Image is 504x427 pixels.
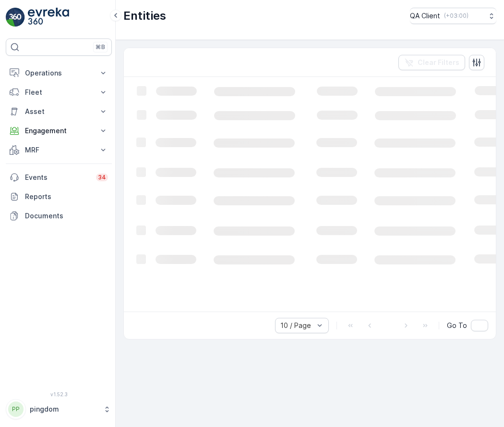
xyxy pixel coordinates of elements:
button: Asset [6,102,112,121]
button: Engagement [6,121,112,140]
button: MRF [6,140,112,160]
img: logo_light-DOdMpM7g.png [28,8,69,27]
a: Reports [6,187,112,206]
p: 34 [98,174,106,181]
p: pingdom [30,404,98,414]
p: Fleet [25,88,93,97]
p: ⌘B [96,43,105,51]
button: QA Client(+03:00) [410,8,496,24]
p: ( +03:00 ) [444,12,468,20]
span: Go To [447,321,467,330]
p: Asset [25,107,93,116]
p: Operations [25,68,93,78]
span: v 1.52.3 [6,391,112,397]
img: logo [6,8,25,27]
button: Fleet [6,83,112,102]
p: QA Client [410,11,440,21]
div: PP [8,402,24,417]
button: PPpingdom [6,399,112,419]
p: Documents [25,211,108,221]
p: Events [25,173,90,182]
p: Clear Filters [418,58,459,67]
a: Documents [6,206,112,226]
a: Events34 [6,168,112,187]
p: Entities [123,8,166,24]
p: MRF [25,145,93,155]
p: Reports [25,192,108,201]
p: Engagement [25,126,93,136]
button: Clear Filters [398,55,465,70]
button: Operations [6,63,112,83]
